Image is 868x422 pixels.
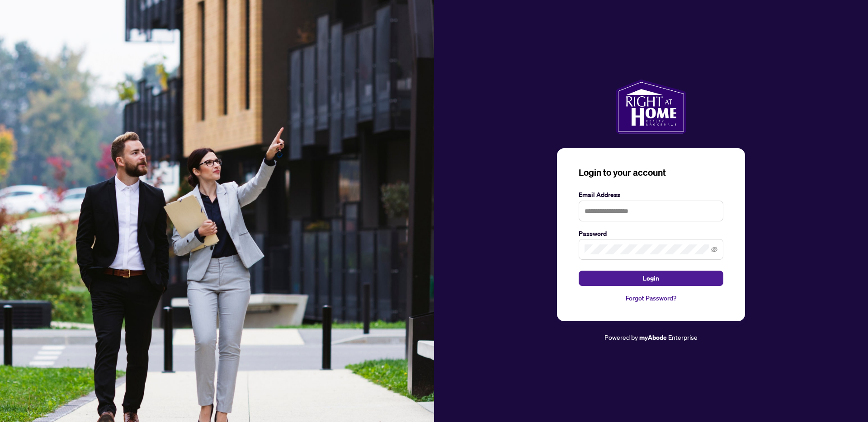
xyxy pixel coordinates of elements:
[579,229,723,239] label: Password
[668,333,698,341] span: Enterprise
[579,166,723,179] h3: Login to your account
[579,293,723,303] a: Forgot Password?
[639,333,667,342] a: myAbode
[643,271,659,286] span: Login
[604,333,638,341] span: Powered by
[616,80,686,134] img: ma-logo
[711,246,717,253] span: eye-invisible
[579,190,723,200] label: Email Address
[579,271,723,286] button: Login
